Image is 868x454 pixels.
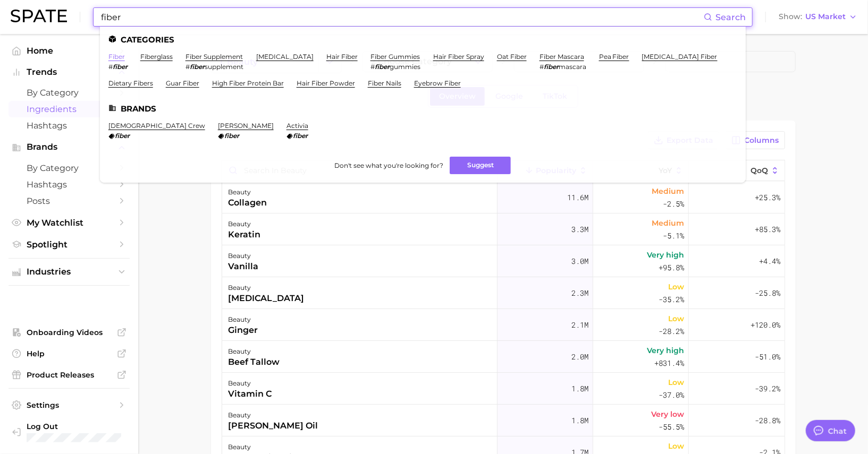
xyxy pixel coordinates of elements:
a: fiber nails [368,79,401,87]
a: Help [9,346,130,362]
span: 2.3m [572,287,589,299]
span: Low [669,376,685,389]
span: # [540,63,544,71]
span: -28.8% [755,414,781,427]
button: beauty[MEDICAL_DATA]2.3mLow-35.2%-25.8% [222,277,785,309]
span: -35.2% [659,293,685,306]
span: My Watchlist [27,218,112,228]
a: fiberglass [140,53,173,61]
span: -37.0% [659,389,685,401]
span: 3.0m [572,255,589,268]
span: Help [27,349,112,358]
span: 11.6m [568,191,589,204]
a: Home [9,42,130,59]
span: Hashtags [27,179,112,190]
a: activia [286,122,308,130]
div: [MEDICAL_DATA] [229,292,305,305]
span: Log Out [27,422,121,431]
span: Very high [647,344,685,357]
div: beauty [229,281,305,294]
span: Hashtags [27,121,112,131]
button: beautyginger2.1mLow-28.2%+120.0% [222,309,785,341]
a: [MEDICAL_DATA] fiber [642,53,718,61]
span: +120.0% [751,319,781,331]
div: beauty [229,250,259,262]
a: by Category [9,84,130,101]
a: dietary fibers [108,79,153,87]
a: fiber supplement [186,53,243,61]
em: fiber [190,63,205,71]
span: -39.2% [755,382,781,395]
span: Brands [27,142,112,152]
span: Onboarding Videos [27,328,112,337]
div: beauty [229,313,258,326]
span: 1.8m [572,414,589,427]
em: fiber [115,132,130,140]
em: fiber [375,63,390,71]
span: Columns [745,136,779,145]
span: +4.4% [760,255,781,268]
em: fiber [113,63,128,71]
button: beautycollagen11.6mMedium-2.5%+25.3% [222,182,785,213]
span: 2.1m [572,319,589,331]
span: US Market [805,14,846,20]
button: Suggest [450,157,511,174]
span: Medium [652,185,685,198]
li: Brands [108,104,737,113]
span: +85.3% [755,223,781,236]
span: +831.4% [655,357,685,370]
a: My Watchlist [9,215,130,231]
span: # [370,63,375,71]
div: beauty [229,218,261,230]
div: keratin [229,228,261,241]
span: Industries [27,267,112,277]
a: [DEMOGRAPHIC_DATA] crew [108,122,205,130]
a: hair fiber [326,53,358,61]
a: Hashtags [9,117,130,134]
li: Categories [108,35,737,44]
span: -55.5% [659,421,685,433]
a: pea fiber [599,53,629,61]
span: +95.8% [659,261,685,274]
span: Low [669,312,685,325]
a: Log out. Currently logged in with e-mail jhayes@hunterpr.com. [9,418,130,446]
span: Ingredients [27,104,112,114]
span: Spotlight [27,239,112,250]
button: beautyvitamin c1.8mLow-37.0%-39.2% [222,373,785,405]
a: by Category [9,160,130,176]
div: ginger [229,324,258,337]
a: oat fiber [497,53,527,61]
a: Ingredients [9,101,130,117]
div: [PERSON_NAME] oil [229,419,318,432]
span: gummies [390,63,420,71]
a: [MEDICAL_DATA] [256,53,314,61]
div: collagen [229,196,267,209]
button: beautykeratin3.3mMedium-5.1%+85.3% [222,213,785,245]
span: Home [27,46,112,56]
span: Product Releases [27,370,112,380]
span: # [108,63,113,71]
div: beauty [229,377,272,390]
span: 1.8m [572,382,589,395]
a: Posts [9,193,130,209]
div: vitamin c [229,388,272,400]
em: fiber [544,63,559,71]
a: fiber mascara [540,53,584,61]
span: +25.3% [755,191,781,204]
span: Don't see what you're looking for? [334,161,443,169]
button: beautybeef tallow2.0mVery high+831.4%-51.0% [222,341,785,373]
a: Hashtags [9,176,130,193]
span: by Category [27,88,112,98]
span: -25.8% [755,287,781,299]
span: Trends [27,67,112,77]
span: -28.2% [659,325,685,338]
button: Columns [726,131,785,149]
button: Trends [9,64,130,80]
span: QoQ [751,166,768,175]
span: Posts [27,196,112,206]
a: fiber [108,53,125,61]
img: SPATE [11,10,67,22]
span: -51.0% [755,350,781,363]
div: vanilla [229,260,259,273]
span: Low [669,280,685,293]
